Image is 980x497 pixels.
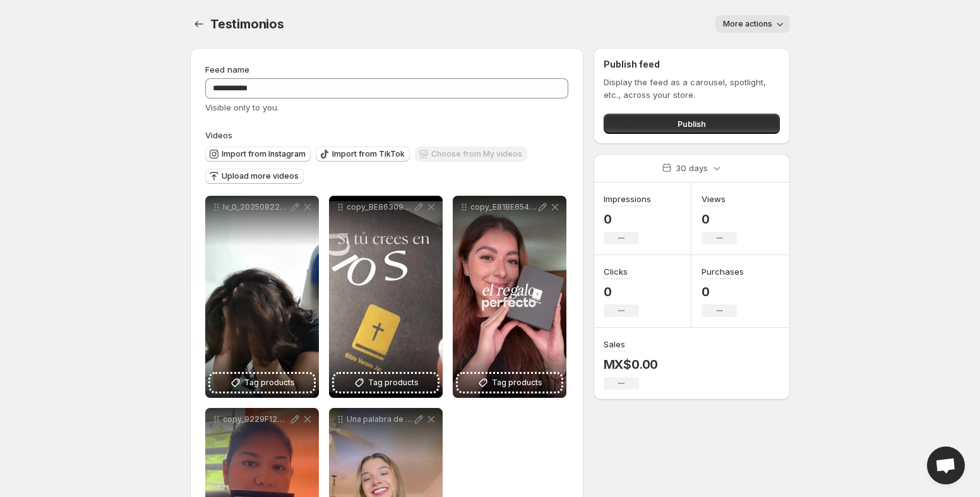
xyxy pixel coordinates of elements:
button: Publish [604,114,780,134]
h3: Impressions [604,193,651,205]
span: Tag products [492,376,542,389]
h3: Purchases [702,265,744,278]
p: 0 [604,212,651,227]
span: Visible only to you. [205,102,279,112]
p: MX$0.00 [604,357,659,372]
div: copy_E81BE654-9E33-4C81-A437-B9203E82AA04Tag products [453,196,566,398]
p: copy_BE863095-960F-4E45-8F17-66E12EE1C898 1 [347,202,412,212]
span: Upload more videos [222,171,299,181]
span: Tag products [244,376,295,389]
p: Una palabra de [DEMOGRAPHIC_DATA] puede cambiar tu da o tu vida Este [PERSON_NAME] me ha ayudado ... [347,414,412,424]
button: Settings [190,15,208,33]
p: copy_9229F12B-EEF2-4E83-B506-E86504F069EB 1 [223,414,289,424]
h2: Publish feed [604,58,780,71]
p: copy_E81BE654-9E33-4C81-A437-B9203E82AA04 [470,202,536,212]
p: Display the feed as a carousel, spotlight, etc., across your store. [604,76,780,101]
button: Tag products [334,374,438,392]
button: Import from Instagram [205,147,311,162]
span: Feed name [205,64,249,75]
p: 0 [604,284,639,299]
p: 0 [702,212,737,227]
span: Import from TikTok [332,149,405,159]
button: Tag products [210,374,314,392]
p: 0 [702,284,744,299]
span: Videos [205,130,232,140]
h3: Sales [604,338,625,350]
button: Upload more videos [205,169,304,184]
button: Import from TikTok [316,147,410,162]
p: 30 days [676,162,708,174]
div: lv_0_20250822224101 2Tag products [205,196,319,398]
span: Testimonios [210,16,284,32]
h3: Clicks [604,265,628,278]
p: lv_0_20250822224101 2 [223,202,289,212]
div: copy_BE863095-960F-4E45-8F17-66E12EE1C898 1Tag products [329,196,443,398]
span: Import from Instagram [222,149,306,159]
span: Tag products [368,376,419,389]
span: Publish [678,117,706,130]
h3: Views [702,193,726,205]
button: More actions [715,15,790,33]
div: Open chat [927,446,965,484]
span: More actions [723,19,772,29]
button: Tag products [458,374,561,392]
